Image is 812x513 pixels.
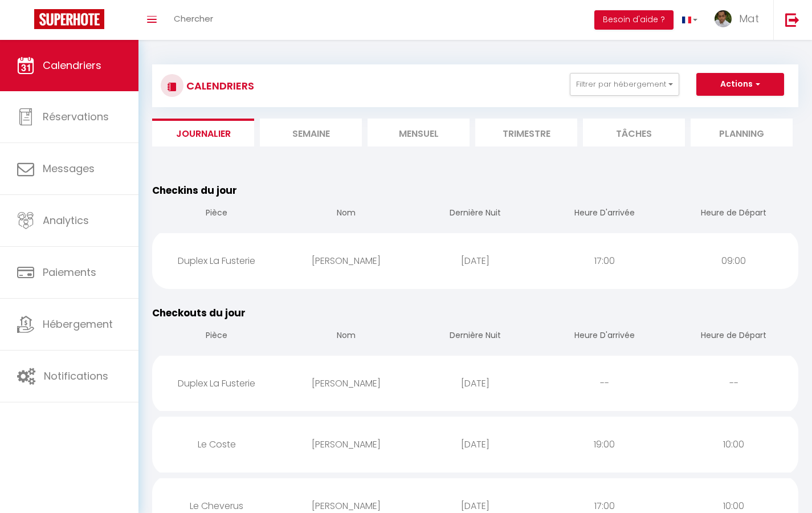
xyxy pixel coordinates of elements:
button: Filtrer par hébergement [570,73,679,96]
th: Pièce [152,320,281,353]
div: [DATE] [411,365,540,402]
li: Planning [691,119,793,146]
img: logout [785,13,799,27]
div: 19:00 [540,426,669,463]
div: 10:00 [669,426,798,463]
li: Semaine [260,119,362,146]
div: -- [540,365,669,402]
li: Trimestre [475,119,577,146]
div: [PERSON_NAME] [281,242,411,279]
div: 09:00 [669,242,798,279]
span: Paiements [43,265,96,279]
div: Le Coste [152,426,281,463]
div: Duplex La Fusterie [152,242,281,279]
div: -- [669,365,798,402]
span: Notifications [44,369,108,383]
span: Analytics [43,213,89,227]
div: [PERSON_NAME] [281,426,411,463]
span: Checkouts du jour [152,306,246,320]
li: Journalier [152,119,254,146]
th: Heure de Départ [669,198,798,230]
li: Mensuel [368,119,470,146]
div: 17:00 [540,242,669,279]
th: Heure D'arrivée [540,198,669,230]
span: Hébergement [43,317,113,331]
button: Besoin d'aide ? [594,10,674,30]
span: Calendriers [43,58,101,72]
div: [DATE] [411,242,540,279]
button: Actions [696,73,784,96]
span: Mat [739,11,759,26]
th: Dernière Nuit [411,320,540,353]
img: Super Booking [34,9,104,29]
th: Heure de Départ [669,320,798,353]
th: Dernière Nuit [411,198,540,230]
li: Tâches [583,119,685,146]
span: Messages [43,161,95,176]
span: Checkins du jour [152,184,237,197]
img: ... [715,10,732,27]
h3: CALENDRIERS [183,73,254,99]
span: Chercher [174,13,213,25]
th: Pièce [152,198,281,230]
span: Réservations [43,109,109,124]
th: Nom [281,198,411,230]
button: Ouvrir le widget de chat LiveChat [9,5,43,39]
div: [PERSON_NAME] [281,365,411,402]
div: [DATE] [411,426,540,463]
th: Nom [281,320,411,353]
th: Heure D'arrivée [540,320,669,353]
div: Duplex La Fusterie [152,365,281,402]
